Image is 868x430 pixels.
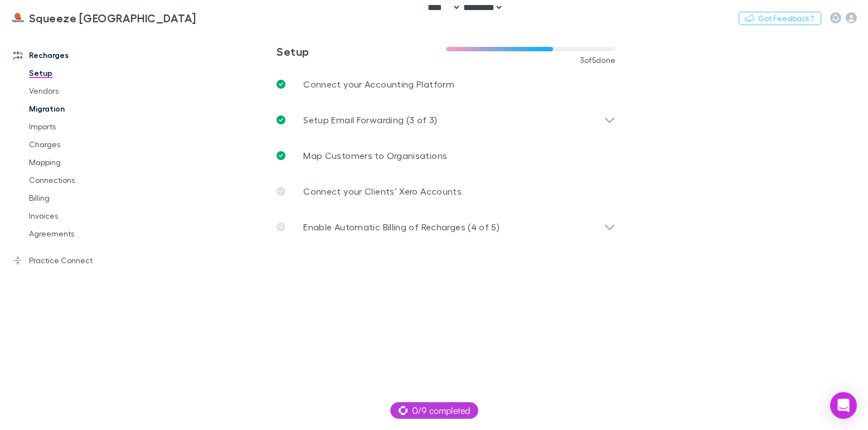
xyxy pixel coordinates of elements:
a: Setup [18,64,147,82]
p: Map Customers to Organisations [303,149,447,162]
a: Billing [18,189,147,207]
a: Migration [18,100,147,118]
p: Connect your Clients’ Xero Accounts [303,185,462,198]
a: Charges [18,136,147,153]
a: Squeeze [GEOGRAPHIC_DATA] [4,4,203,31]
a: Imports [18,118,147,136]
a: Invoices [18,207,147,225]
a: Agreements [18,225,147,243]
span: 3 of 5 done [580,56,616,65]
h3: Setup [277,45,446,58]
a: Connect your Clients’ Xero Accounts [268,173,624,209]
a: Recharges [2,46,147,64]
h3: Squeeze [GEOGRAPHIC_DATA] [29,11,196,25]
a: Connections [18,171,147,189]
p: Setup Email Forwarding (3 of 3) [303,113,437,127]
a: Vendors [18,82,147,100]
div: Open Intercom Messenger [830,392,857,419]
div: Enable Automatic Billing of Recharges (4 of 5) [268,209,624,245]
p: Connect your Accounting Platform [303,78,454,91]
img: Squeeze North Sydney's Logo [11,11,25,25]
a: Connect your Accounting Platform [268,66,624,102]
a: Map Customers to Organisations [268,138,624,173]
button: Got Feedback? [739,12,821,25]
p: Enable Automatic Billing of Recharges (4 of 5) [303,220,500,234]
a: Practice Connect [2,252,147,269]
a: Mapping [18,153,147,171]
div: Setup Email Forwarding (3 of 3) [268,102,624,138]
